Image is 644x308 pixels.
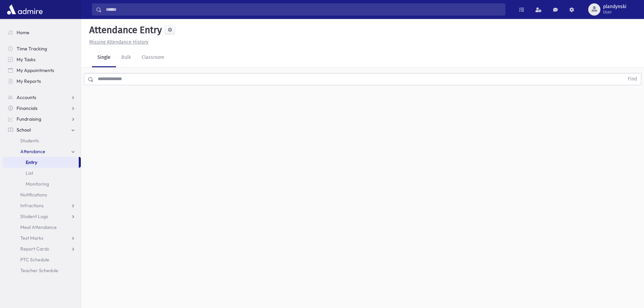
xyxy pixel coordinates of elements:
[3,265,81,276] a: Teacher Schedule
[3,92,81,103] a: Accounts
[116,48,136,67] a: Bulk
[3,43,81,54] a: Time Tracking
[5,3,44,16] img: AdmirePro
[17,78,41,84] span: My Reports
[3,27,81,38] a: Home
[89,39,148,45] u: Missing Attendance History
[102,3,505,16] input: Search
[3,211,81,222] a: Student Logs
[3,222,81,233] a: Meal Attendance
[624,73,641,85] button: Find
[3,168,81,179] a: List
[20,257,49,263] span: PTC Schedule
[20,148,45,155] span: Attendance
[603,4,626,9] span: plandynski
[20,192,47,198] span: Notifications
[17,127,31,133] span: School
[26,170,33,176] span: List
[3,65,81,76] a: My Appointments
[20,267,58,274] span: Teacher Schedule
[3,76,81,87] a: My Reports
[3,179,81,189] a: Monitoring
[20,224,57,230] span: Meal Attendance
[3,124,81,135] a: School
[87,39,148,45] a: Missing Attendance History
[3,254,81,265] a: PTC Schedule
[26,181,49,187] span: Monitoring
[17,94,36,100] span: Accounts
[3,146,81,157] a: Attendance
[3,114,81,124] a: Fundraising
[20,213,48,219] span: Student Logs
[20,138,39,144] span: Students
[3,103,81,114] a: Financials
[3,200,81,211] a: Infractions
[17,116,41,122] span: Fundraising
[603,9,626,15] span: User
[26,159,37,165] span: Entry
[17,29,29,35] span: Home
[92,48,116,67] a: Single
[3,157,79,168] a: Entry
[3,189,81,200] a: Notifications
[3,135,81,146] a: Students
[3,233,81,243] a: Test Marks
[17,56,35,63] span: My Tasks
[3,54,81,65] a: My Tasks
[20,235,43,241] span: Test Marks
[3,243,81,254] a: Report Cards
[136,48,170,67] a: Classroom
[17,105,38,111] span: Financials
[17,67,54,73] span: My Appointments
[17,46,47,52] span: Time Tracking
[87,24,162,36] h5: Attendance Entry
[20,203,44,209] span: Infractions
[20,246,49,252] span: Report Cards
